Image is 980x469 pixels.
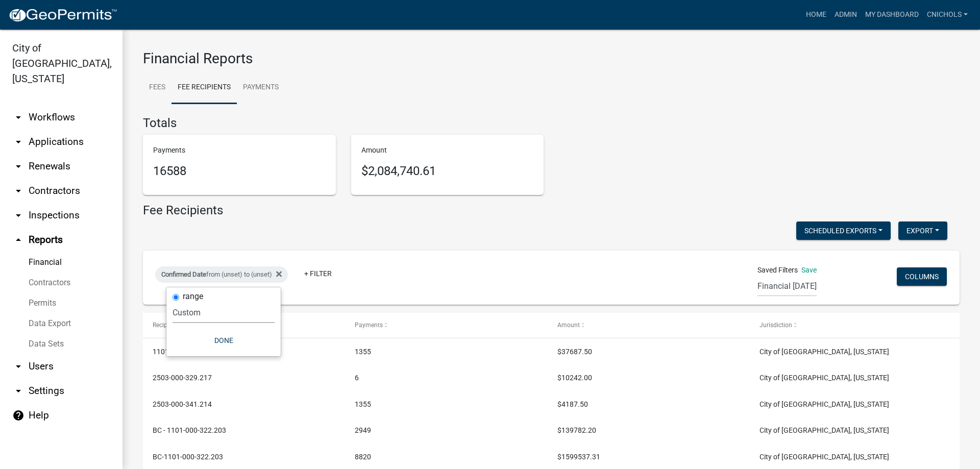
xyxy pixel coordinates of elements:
[830,5,861,24] a: Admin
[173,331,275,350] button: Done
[861,5,923,24] a: My Dashboard
[796,221,891,240] button: Scheduled Exports
[296,264,340,283] a: + Filter
[143,71,171,104] a: Fees
[355,322,383,329] span: Payments
[153,322,178,329] span: Recipient
[355,348,371,356] span: 1355
[361,145,534,156] p: Amount
[757,265,798,276] span: Saved Filters
[143,203,223,218] h4: Fee Recipients
[155,266,288,283] div: from (unset) to (unset)
[759,453,889,461] span: City of Jeffersonville, Indiana
[355,426,371,434] span: 2949
[153,374,212,382] span: 2503-000-329.217
[548,313,750,337] datatable-header-cell: Amount
[557,453,600,461] span: $1599537.31
[143,313,345,337] datatable-header-cell: Recipient
[557,322,580,329] span: Amount
[153,426,226,434] span: BC - 1101-000-322.203
[345,313,547,337] datatable-header-cell: Payments
[898,221,947,240] button: Export
[12,360,24,373] i: arrow_drop_down
[801,266,817,274] a: Save
[759,426,889,434] span: City of Jeffersonville, Indiana
[143,116,960,131] h4: Totals
[183,292,203,301] label: range
[153,453,223,461] span: BC-1101-000-322.203
[802,5,830,24] a: Home
[923,5,972,24] a: cnichols
[12,185,24,197] i: arrow_drop_down
[237,71,285,104] a: Payments
[750,313,952,337] datatable-header-cell: Jurisdiction
[759,348,889,356] span: City of Jeffersonville, Indiana
[759,374,889,382] span: City of Jeffersonville, Indiana
[12,234,24,246] i: arrow_drop_up
[355,374,359,382] span: 6
[143,50,960,67] h3: Financial Reports
[12,385,24,397] i: arrow_drop_down
[12,409,24,422] i: help
[153,400,212,408] span: 2503-000-341.214
[12,160,24,172] i: arrow_drop_down
[759,400,889,408] span: City of Jeffersonville, Indiana
[171,71,237,104] a: Fee Recipients
[12,111,24,124] i: arrow_drop_down
[557,374,592,382] span: $10242.00
[897,267,947,286] button: Columns
[153,145,326,156] p: Payments
[557,400,588,408] span: $4187.50
[153,164,326,179] h5: 16588
[12,136,24,148] i: arrow_drop_down
[355,453,371,461] span: 8820
[161,270,206,278] span: Confirmed Date
[759,322,792,329] span: Jurisdiction
[355,400,371,408] span: 1355
[557,348,592,356] span: $37687.50
[361,164,534,179] h5: $2,084,740.61
[12,209,24,221] i: arrow_drop_down
[153,348,212,356] span: 1101-000-341.214
[557,426,596,434] span: $139782.20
